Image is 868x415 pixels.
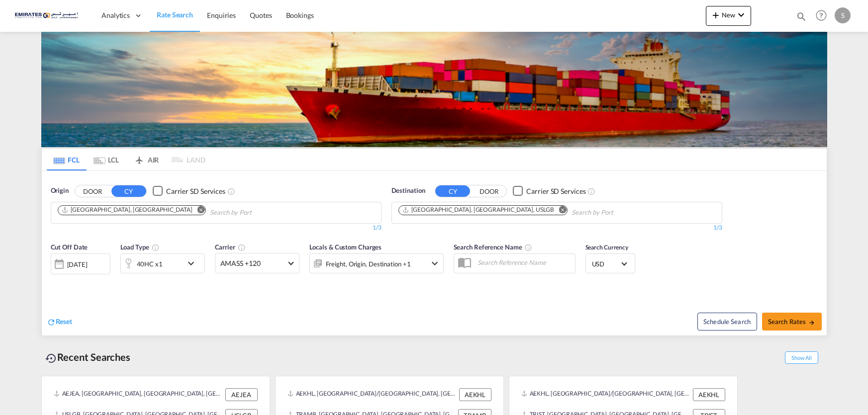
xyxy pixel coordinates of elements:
[51,243,88,251] span: Cut Off Date
[41,32,827,147] img: LCL+%26+FCL+BACKGROUND.png
[47,317,73,328] div: icon-refreshReset
[697,313,757,331] button: Note: By default Schedule search will only considerorigin ports, destination ports and cut off da...
[51,186,69,196] span: Origin
[101,10,130,20] span: Analytics
[796,11,807,26] div: icon-magnify
[710,9,722,21] md-icon: icon-plus 400-fg
[51,253,110,274] div: [DATE]
[47,149,206,170] md-pagination-wrapper: Use the left and right arrow keys to navigate between tabs
[402,206,555,214] div: Long Beach, CA, USLGB
[397,202,671,221] md-chips-wrap: Chips container. Use arrow keys to select chips.
[157,10,193,19] span: Rate Search
[210,205,304,221] input: Chips input.
[51,224,382,232] div: 1/3
[51,273,58,287] md-datepicker: Select
[137,257,163,271] div: 40HC x1
[45,352,57,364] md-icon: icon-backup-restore
[592,259,620,268] span: USD
[120,243,160,251] span: Load Type
[391,224,722,232] div: 1/3
[526,186,585,196] div: Carrier SD Services
[521,388,690,401] div: AEKHL, Mina Khalifa/Abu Dhabi, United Arab Emirates, Middle East, Middle East
[585,244,629,251] span: Search Currency
[152,244,160,251] md-icon: icon-information-outline
[42,171,827,335] div: OriginDOOR CY Checkbox No InkUnchecked: Search for CY (Container Yard) services for all selected ...
[215,243,246,251] span: Carrier
[835,7,851,23] div: S
[524,244,532,251] md-icon: Your search will be saved by the below given name
[429,257,441,269] md-icon: icon-chevron-down
[326,257,411,271] div: Freight Origin Destination Dock Stuffing
[250,11,272,19] span: Quotes
[126,149,166,170] md-tab-item: AIR
[153,186,225,196] md-checkbox: Checkbox No Ink
[768,318,816,326] span: Search Rates
[591,256,630,271] md-select: Select Currency: $ USDUnited States Dollar
[762,313,822,331] button: Search Ratesicon-arrow-right
[56,317,73,326] span: Reset
[47,318,56,327] md-icon: icon-refresh
[87,149,126,170] md-tab-item: LCL
[472,185,506,197] button: DOOR
[67,260,88,269] div: [DATE]
[552,206,567,216] button: Remove
[225,388,258,401] div: AEJEA
[61,206,194,214] div: Press delete to remove this chip.
[309,243,382,251] span: Locals & Custom Charges
[706,6,751,26] button: icon-plus 400-fgNewicon-chevron-down
[808,319,815,326] md-icon: icon-arrow-right
[785,351,818,364] span: Show All
[710,11,747,19] span: New
[693,388,725,401] div: AEKHL
[454,243,533,251] span: Search Reference Name
[572,205,666,221] input: Chips input.
[41,346,135,368] div: Recent Searches
[15,4,82,27] img: c67187802a5a11ec94275b5db69a26e6.png
[120,253,205,273] div: 40HC x1icon-chevron-down
[288,388,457,401] div: AEKHL, Mina Khalifa/Abu Dhabi, United Arab Emirates, Middle East, Middle East
[133,154,145,162] md-icon: icon-airplane
[56,202,308,221] md-chips-wrap: Chips container. Use arrow keys to select chips.
[207,11,236,19] span: Enquiries
[513,186,585,196] md-checkbox: Checkbox No Ink
[238,244,246,251] md-icon: The selected Trucker/Carrierwill be displayed in the rate results If the rates are from another f...
[473,255,575,270] input: Search Reference Name
[54,388,223,401] div: AEJEA, Jebel Ali, United Arab Emirates, Middle East, Middle East
[587,187,595,195] md-icon: Unchecked: Search for CY (Container Yard) services for all selected carriers.Checked : Search for...
[191,206,205,216] button: Remove
[402,206,557,214] div: Press delete to remove this chip.
[435,185,470,197] button: CY
[47,149,87,170] md-tab-item: FCL
[796,11,807,22] md-icon: icon-magnify
[309,253,444,273] div: Freight Origin Destination Dock Stuffingicon-chevron-down
[185,257,202,269] md-icon: icon-chevron-down
[220,258,285,268] span: AMASS +120
[286,11,314,19] span: Bookings
[75,185,110,197] button: DOOR
[61,206,193,214] div: Jebel Ali, AEJEA
[166,186,225,196] div: Carrier SD Services
[813,7,835,25] div: Help
[459,388,491,401] div: AEKHL
[813,7,830,24] span: Help
[111,185,146,197] button: CY
[735,9,747,21] md-icon: icon-chevron-down
[391,186,425,196] span: Destination
[227,187,235,195] md-icon: Unchecked: Search for CY (Container Yard) services for all selected carriers.Checked : Search for...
